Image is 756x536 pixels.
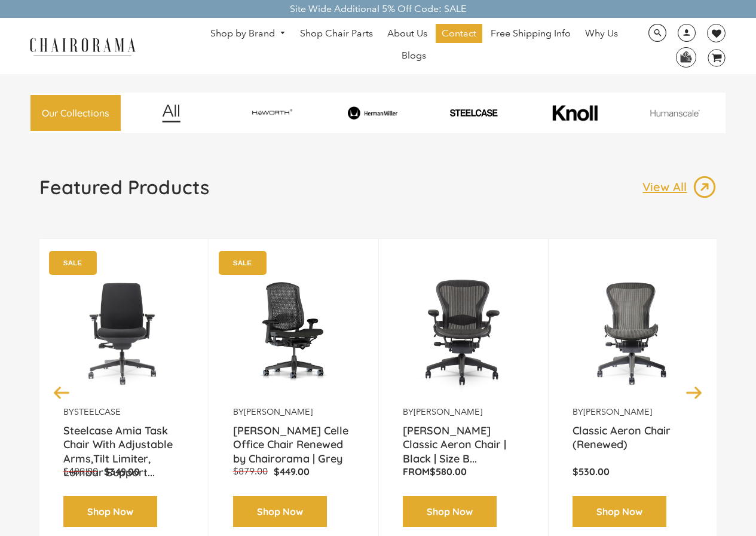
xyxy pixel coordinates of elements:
p: by [403,406,524,418]
span: Blogs [402,50,426,62]
a: Featured Products [39,175,209,209]
img: image_11.png [626,109,724,117]
a: Why Us [579,24,624,43]
span: About Us [387,27,427,40]
text: SALE [232,259,251,267]
span: $449.00 [274,465,310,477]
a: Contact [436,24,482,43]
span: $580.00 [430,465,467,477]
a: [PERSON_NAME] [414,406,482,417]
a: Shop Chair Parts [294,24,379,43]
img: image_8_173eb7e0-7579-41b4-bc8e-4ba0b8ba93e8.png [324,106,421,119]
img: Herman Miller Celle Office Chair Renewed by Chairorama | Grey - chairorama [233,257,354,406]
p: View All [642,179,693,195]
span: Why Us [585,27,618,40]
button: Previous [51,382,72,403]
p: by [233,406,354,418]
span: $349.00 [104,465,140,477]
span: Contact [442,27,476,40]
span: Shop Chair Parts [300,27,373,40]
img: image_12.png [138,104,204,122]
a: [PERSON_NAME] Celle Office Chair Renewed by Chairorama | Grey [233,424,354,454]
img: Amia Chair by chairorama.com [63,257,185,406]
p: by [573,406,694,418]
a: [PERSON_NAME] [244,406,313,417]
span: $879.00 [233,465,268,477]
img: image_13.png [693,175,717,199]
a: Steelcase [74,406,121,417]
img: PHOTO-2024-07-09-00-53-10-removebg-preview.png [425,108,522,117]
a: [PERSON_NAME] [583,406,652,417]
a: Steelcase Amia Task Chair With Adjustable Arms,Tilt Limiter, Lumbar Support... [63,424,185,454]
span: $530.00 [573,465,610,477]
p: by [63,406,185,418]
a: About Us [381,24,433,43]
a: Shop Now [63,496,157,528]
span: Free Shipping Info [491,27,571,40]
a: Our Collections [30,95,121,131]
img: chairorama [23,36,142,57]
a: Blogs [396,46,432,65]
a: [PERSON_NAME] Classic Aeron Chair | Black | Size B... [403,424,524,454]
nav: DesktopNavigation [193,24,635,68]
a: Classic Aeron Chair (Renewed) [573,424,694,454]
h1: Featured Products [39,175,209,199]
a: Herman Miller Celle Office Chair Renewed by Chairorama | Grey - chairorama Herman Miller Celle Of... [233,257,354,406]
a: Herman Miller Classic Aeron Chair | Black | Size B (Renewed) - chairorama Herman Miller Classic A... [403,257,524,406]
img: Classic Aeron Chair (Renewed) - chairorama [573,257,694,406]
p: From [403,465,524,478]
img: WhatsApp_Image_2024-07-12_at_16.23.01.webp [677,48,695,66]
a: Amia Chair by chairorama.com Renewed Amia Chair chairorama.com [63,257,185,406]
a: Shop Now [403,496,497,528]
img: image_10_1.png [526,104,623,122]
span: $489.00 [63,465,98,477]
img: Herman Miller Classic Aeron Chair | Black | Size B (Renewed) - chairorama [403,257,524,406]
a: View All [642,175,717,199]
text: SALE [63,259,81,267]
a: Shop Now [233,496,327,528]
a: Free Shipping Info [485,24,577,43]
button: Next [684,382,705,403]
img: image_7_14f0750b-d084-457f-979a-a1ab9f6582c4.png [224,104,321,121]
a: Classic Aeron Chair (Renewed) - chairorama Classic Aeron Chair (Renewed) - chairorama [573,257,694,406]
a: Shop by Brand [204,24,292,43]
a: Shop Now [573,496,666,528]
